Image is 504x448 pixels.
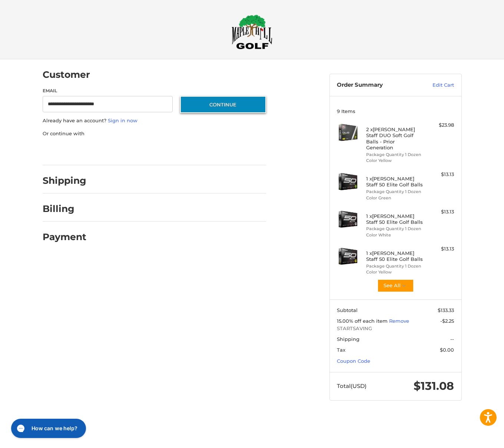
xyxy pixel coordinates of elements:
a: Edit Cart [417,82,454,89]
span: STARTSAVING [337,325,454,332]
h4: 2 x [PERSON_NAME] Staff DUO Soft Golf Balls - Prior Generation [366,126,423,150]
h4: 1 x [PERSON_NAME] Staff 50 Elite Golf Balls [366,213,423,225]
iframe: PayPal-venmo [166,145,221,158]
li: Color White [366,232,423,238]
a: Coupon Code [337,358,370,364]
h3: Order Summary [337,82,417,89]
button: Continue [180,96,266,113]
span: $0.00 [440,347,454,353]
p: Or continue with [43,130,266,137]
label: Email [43,87,173,94]
span: -$2.25 [440,318,454,324]
h3: 9 Items [337,108,454,114]
div: $13.13 [425,171,454,178]
li: Package Quantity 1 Dozen [366,152,423,158]
h4: 1 x [PERSON_NAME] Staff 50 Elite Golf Balls [366,250,423,262]
li: Color Yellow [366,269,423,275]
span: Shipping [337,336,359,342]
span: Subtotal [337,307,358,313]
span: $131.08 [414,379,454,393]
li: Color Green [366,195,423,201]
h2: Payment [43,231,86,243]
li: Color Yellow [366,157,423,164]
div: $13.13 [425,208,454,216]
span: -- [450,336,454,342]
span: Total (USD) [337,382,367,389]
li: Package Quantity 1 Dozen [366,189,423,195]
a: Remove [389,318,409,324]
iframe: PayPal-paypal [40,145,96,158]
span: 15.00% off each item [337,318,389,324]
h2: Shipping [43,175,86,186]
iframe: Gorgias live chat messenger [7,416,88,441]
h2: Billing [43,203,86,215]
span: $133.33 [438,307,454,313]
li: Package Quantity 1 Dozen [366,263,423,269]
div: $13.13 [425,245,454,253]
h2: Customer [43,69,90,80]
span: Tax [337,347,345,353]
p: Already have an account? [43,117,266,125]
button: See All [377,279,414,292]
img: Maple Hill Golf [232,14,272,49]
iframe: PayPal-paylater [103,145,159,158]
h4: 1 x [PERSON_NAME] Staff 50 Elite Golf Balls [366,176,423,188]
iframe: Google Customer Reviews [443,428,504,448]
a: Sign in now [108,117,137,123]
div: $23.98 [425,122,454,129]
li: Package Quantity 1 Dozen [366,226,423,232]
